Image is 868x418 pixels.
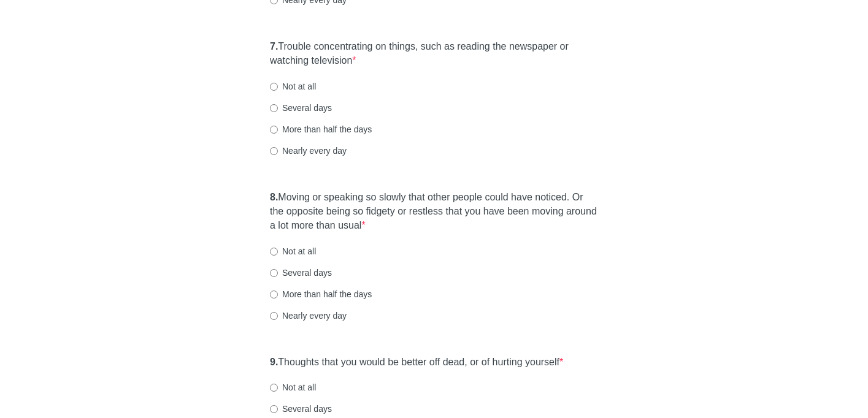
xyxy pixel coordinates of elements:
input: More than half the days [270,291,278,298]
input: Nearly every day [270,147,278,155]
label: Moving or speaking so slowly that other people could have noticed. Or the opposite being so fidge... [270,191,598,233]
strong: 8. [270,192,278,202]
label: Trouble concentrating on things, such as reading the newspaper or watching television [270,40,598,68]
input: Not at all [270,248,278,256]
input: Not at all [270,384,278,392]
label: More than half the days [270,123,372,135]
label: More than half the days [270,288,372,300]
label: Several days [270,267,332,279]
label: Nearly every day [270,310,347,322]
label: Not at all [270,80,316,93]
strong: 7. [270,41,278,51]
input: Several days [270,405,278,413]
input: More than half the days [270,126,278,134]
label: Thoughts that you would be better off dead, or of hurting yourself [270,355,563,370]
label: Not at all [270,245,316,257]
label: Several days [270,102,332,114]
input: Several days [270,104,278,112]
input: Nearly every day [270,312,278,320]
strong: 9. [270,357,278,367]
label: Nearly every day [270,145,347,157]
label: Not at all [270,381,316,393]
input: Not at all [270,83,278,91]
label: Several days [270,403,332,415]
input: Several days [270,269,278,277]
